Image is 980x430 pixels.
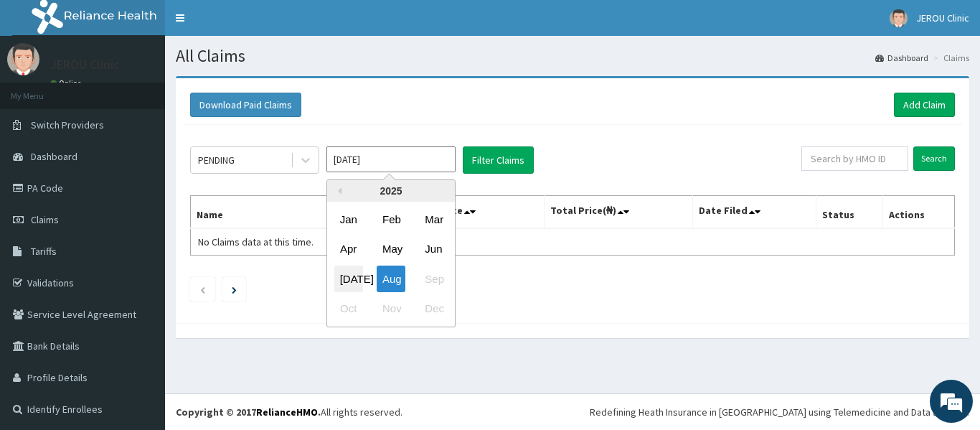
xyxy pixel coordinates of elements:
button: Filter Claims [463,146,534,174]
button: Previous Year [334,187,341,195]
strong: Copyright © 2017 . [176,406,321,419]
th: Total Price(₦) [544,196,693,229]
a: Next page [232,283,237,296]
span: No Claims data at this time. [198,235,314,248]
th: Actions [882,196,954,229]
div: Choose February 2025 [377,206,405,233]
a: Previous page [199,283,206,296]
input: Select Month and Year [326,146,456,172]
span: Switch Providers [31,118,104,131]
a: Online [50,78,85,88]
p: JEROU Clinic [50,58,120,71]
div: PENDING [198,153,235,167]
img: User Image [7,43,39,75]
a: Add Claim [894,93,955,117]
th: Date Filed [693,196,816,229]
input: Search by HMO ID [801,146,908,171]
h1: All Claims [176,47,969,65]
div: 2025 [327,180,455,202]
div: Redefining Heath Insurance in [GEOGRAPHIC_DATA] using Telemedicine and Data Science! [590,405,969,419]
a: RelianceHMO [256,406,318,419]
span: Tariffs [31,245,57,258]
th: Status [816,196,883,229]
div: Choose January 2025 [334,206,363,233]
th: Name [191,196,383,229]
li: Claims [930,52,969,64]
div: Choose July 2025 [334,266,363,292]
input: Search [913,146,955,171]
div: Choose June 2025 [419,236,448,263]
footer: All rights reserved. [165,393,980,430]
div: Choose March 2025 [419,206,448,233]
button: Download Paid Claims [190,93,301,117]
img: User Image [890,9,908,27]
div: month 2025-08 [327,205,455,324]
div: Choose August 2025 [377,266,405,292]
span: Dashboard [31,150,77,163]
div: Choose May 2025 [377,236,405,263]
a: Dashboard [875,52,928,64]
div: Choose April 2025 [334,236,363,263]
span: Claims [31,213,59,226]
span: JEROU Clinic [916,11,969,24]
